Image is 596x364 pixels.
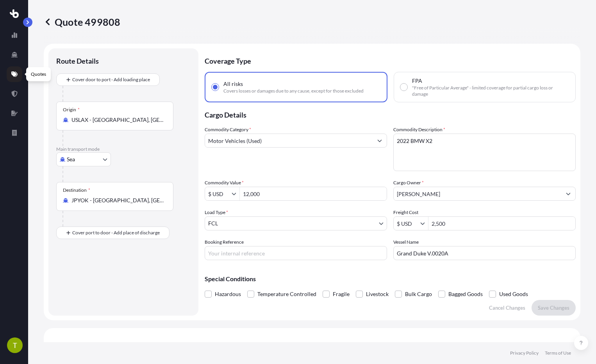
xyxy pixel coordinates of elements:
[205,126,251,134] label: Commodity Category
[393,179,424,187] label: Cargo Owner
[71,196,164,204] input: Destination
[205,209,228,216] span: Load Type
[448,288,483,300] span: Bagged Goods
[212,84,219,91] input: All risksCovers losses or damages due to any cause, except for those excluded
[63,187,90,193] div: Destination
[44,16,120,28] p: Quote 499808
[428,216,575,230] input: Enter amount
[205,276,576,282] p: Special Conditions
[205,134,373,148] input: Select a commodity type
[373,134,387,148] button: Show suggestions
[205,246,387,260] input: Your internal reference
[205,187,232,201] input: Commodity Value
[561,187,575,201] button: Show suggestions
[13,341,17,349] span: T
[545,350,571,356] a: Terms of Use
[223,88,364,94] span: Covers losses or damages due to any cause, except for those excluded
[412,85,569,97] span: "Free of Particular Average" - limited coverage for partial cargo loss or damage
[63,107,80,113] div: Origin
[257,288,316,300] span: Temperature Controlled
[71,116,164,124] input: Origin
[72,76,150,84] span: Cover door to port - Add loading place
[393,134,576,171] textarea: 2022 BMW X2
[205,102,576,126] p: Cargo Details
[67,155,75,163] span: Sea
[393,209,418,216] label: Freight Cost
[240,187,387,201] input: Type amount
[394,216,420,230] input: Freight Cost
[393,238,419,246] label: Vessel Name
[205,179,244,187] label: Commodity Value
[56,56,99,66] p: Route Details
[333,288,350,300] span: Fragile
[205,48,576,72] p: Coverage Type
[420,219,428,227] button: Show suggestions
[499,288,528,300] span: Used Goods
[510,350,539,356] a: Privacy Policy
[393,126,445,134] label: Commodity Description
[205,238,244,246] label: Booking Reference
[366,288,389,300] span: Livestock
[483,300,532,316] button: Cancel Changes
[405,288,432,300] span: Bulk Cargo
[26,67,51,81] div: Quotes
[208,219,218,227] span: FCL
[400,84,407,91] input: FPA"Free of Particular Average" - limited coverage for partial cargo loss or damage
[205,216,387,230] button: FCL
[56,146,191,152] p: Main transport mode
[394,187,561,201] input: Full name
[232,190,239,198] button: Show suggestions
[223,80,243,88] span: All risks
[56,152,111,166] button: Select transport
[532,300,576,316] button: Save Changes
[412,77,422,85] span: FPA
[393,246,576,260] input: Enter name
[72,229,160,237] span: Cover port to door - Add place of discharge
[215,288,241,300] span: Hazardous
[489,304,525,312] p: Cancel Changes
[538,304,569,312] p: Save Changes
[56,227,170,239] button: Cover port to door - Add place of discharge
[56,73,160,86] button: Cover door to port - Add loading place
